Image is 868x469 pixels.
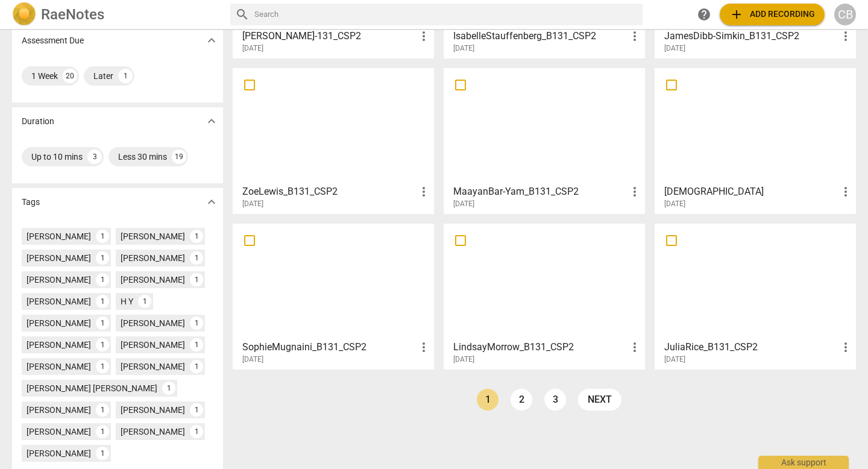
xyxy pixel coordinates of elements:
img: Logo [12,2,36,27]
div: [PERSON_NAME] [27,317,91,329]
span: [DATE] [453,43,474,54]
div: 1 [190,273,203,286]
div: 1 [190,425,203,438]
div: 1 [96,251,109,265]
a: JuliaRice_B131_CSP2[DATE] [659,228,852,364]
div: 1 [138,295,151,308]
div: Ask support [758,456,849,469]
div: [PERSON_NAME] [27,426,91,438]
div: 1 [118,69,133,83]
a: LindsayMorrow_B131_CSP2[DATE] [448,228,641,364]
div: [PERSON_NAME] [27,339,91,351]
span: more_vert [838,29,853,43]
div: 1 [190,251,203,265]
h3: KristenHassler_B131_CSP2 [664,184,838,199]
span: more_vert [627,184,642,199]
span: Add recording [729,7,815,22]
div: 20 [63,69,77,83]
div: H Y [121,295,133,307]
a: MaayanBar-Yam_B131_CSP2[DATE] [448,72,641,209]
span: search [235,7,250,22]
div: [PERSON_NAME] [27,252,91,264]
div: [PERSON_NAME] [27,360,91,373]
div: [PERSON_NAME] [121,339,185,351]
a: ZoeLewis_B131_CSP2[DATE] [237,72,430,209]
span: [DATE] [664,354,685,365]
p: Tags [22,196,40,209]
span: help [697,7,711,22]
div: [PERSON_NAME] [121,230,185,242]
div: [PERSON_NAME] [121,317,185,329]
div: 1 [96,316,109,330]
a: next [578,389,621,411]
div: [PERSON_NAME] [27,230,91,242]
div: Up to 10 mins [31,151,83,163]
div: [PERSON_NAME] [121,404,185,416]
div: Later [93,70,113,82]
input: Search [254,5,638,24]
span: more_vert [838,340,853,354]
span: more_vert [627,340,642,354]
a: Page 1 is your current page [477,389,498,411]
h3: JuliaRice_B131_CSP2 [664,340,838,354]
span: [DATE] [664,43,685,54]
div: [PERSON_NAME] [121,426,185,438]
div: 1 [96,338,109,351]
span: expand_more [204,33,219,48]
div: 1 [96,447,109,460]
div: [PERSON_NAME] [121,360,185,373]
div: [PERSON_NAME] [PERSON_NAME] [27,382,157,394]
div: 1 [96,425,109,438]
h2: RaeNotes [41,6,104,23]
span: more_vert [417,184,431,199]
button: Show more [203,31,221,49]
div: [PERSON_NAME] [121,274,185,286]
button: Upload [720,4,825,25]
span: [DATE] [242,354,263,365]
p: Duration [22,115,54,128]
div: [PERSON_NAME] [27,274,91,286]
h3: IsabelleStauffenberg_B131_CSP2 [453,29,627,43]
span: [DATE] [664,199,685,209]
a: Page 3 [544,389,566,411]
span: expand_more [204,195,219,209]
div: [PERSON_NAME] [27,295,91,307]
span: more_vert [417,340,431,354]
div: 3 [87,150,102,164]
div: 1 [96,360,109,373]
h3: LindsayMorrow_B131_CSP2 [453,340,627,354]
div: 1 [96,295,109,308]
a: Help [693,4,715,25]
span: [DATE] [453,199,474,209]
div: 1 [190,403,203,417]
div: 1 [190,316,203,330]
div: Less 30 mins [118,151,167,163]
span: more_vert [627,29,642,43]
div: 1 [190,338,203,351]
div: 1 [190,230,203,243]
div: 1 Week [31,70,58,82]
div: [PERSON_NAME] [27,404,91,416]
button: CB [834,4,856,25]
p: Assessment Due [22,34,84,47]
h3: MaayanBar-Yam_B131_CSP2 [453,184,627,199]
div: 1 [96,273,109,286]
button: Show more [203,193,221,211]
h3: Cheryl Browne_B-131_CSP2 [242,29,417,43]
div: 1 [190,360,203,373]
span: expand_more [204,114,219,128]
a: SophieMugnaini_B131_CSP2[DATE] [237,228,430,364]
span: add [729,7,744,22]
span: more_vert [838,184,853,199]
span: [DATE] [242,43,263,54]
div: 1 [96,230,109,243]
span: [DATE] [453,354,474,365]
a: LogoRaeNotes [12,2,221,27]
button: Show more [203,112,221,130]
h3: SophieMugnaini_B131_CSP2 [242,340,417,354]
span: more_vert [417,29,431,43]
span: [DATE] [242,199,263,209]
a: [DEMOGRAPHIC_DATA][DATE] [659,72,852,209]
div: 19 [172,150,186,164]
